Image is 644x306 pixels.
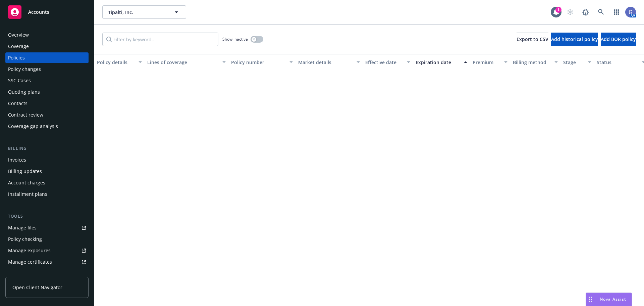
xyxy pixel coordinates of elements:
[597,59,638,66] div: Status
[5,222,89,233] a: Manage files
[551,33,598,46] button: Add historical policy
[601,33,636,46] button: Add BOR policy
[563,5,577,19] a: Start snowing
[5,110,89,120] a: Contract review
[5,87,89,97] a: Quoting plans
[610,5,623,19] a: Switch app
[108,9,166,16] span: Tipalti, Inc.
[5,52,89,63] a: Policies
[8,155,26,165] div: Invoices
[5,30,89,40] a: Overview
[555,7,561,13] div: 1
[416,59,460,66] div: Expiration date
[222,36,248,42] span: Show inactive
[8,177,45,188] div: Account charges
[8,75,31,86] div: SSC Cases
[560,54,594,70] button: Stage
[586,293,632,306] button: Nova Assist
[8,110,43,120] div: Contract review
[97,59,135,66] div: Policy details
[625,7,636,17] img: photo
[5,213,89,220] div: Tools
[102,33,218,46] input: Filter by keyword...
[8,166,42,177] div: Billing updates
[517,33,548,46] button: Export to CSV
[510,54,560,70] button: Billing method
[8,222,37,233] div: Manage files
[8,41,29,52] div: Coverage
[365,59,403,66] div: Effective date
[470,54,510,70] button: Premium
[5,189,89,200] a: Installment plans
[8,245,51,256] div: Manage exposures
[231,59,285,66] div: Policy number
[473,59,500,66] div: Premium
[413,54,470,70] button: Expiration date
[8,268,42,279] div: Manage claims
[28,9,49,15] span: Accounts
[594,5,608,19] a: Search
[228,54,296,70] button: Policy number
[5,268,89,279] a: Manage claims
[8,52,25,63] div: Policies
[579,5,592,19] a: Report a Bug
[5,98,89,109] a: Contacts
[102,5,186,19] button: Tipalti, Inc.
[601,36,636,42] span: Add BOR policy
[5,121,89,132] a: Coverage gap analysis
[586,293,594,306] div: Drag to move
[5,41,89,52] a: Coverage
[8,234,42,245] div: Policy checking
[513,59,550,66] div: Billing method
[94,54,145,70] button: Policy details
[145,54,228,70] button: Lines of coverage
[296,54,363,70] button: Market details
[517,36,548,42] span: Export to CSV
[5,155,89,165] a: Invoices
[600,296,626,302] span: Nova Assist
[298,59,353,66] div: Market details
[8,87,40,97] div: Quoting plans
[5,234,89,245] a: Policy checking
[12,284,62,291] span: Open Client Navigator
[363,54,413,70] button: Effective date
[8,257,52,267] div: Manage certificates
[5,3,89,21] a: Accounts
[5,75,89,86] a: SSC Cases
[8,30,29,40] div: Overview
[5,166,89,177] a: Billing updates
[551,36,598,42] span: Add historical policy
[8,121,58,132] div: Coverage gap analysis
[5,257,89,267] a: Manage certificates
[5,64,89,75] a: Policy changes
[8,64,41,75] div: Policy changes
[563,59,584,66] div: Stage
[147,59,218,66] div: Lines of coverage
[5,245,89,256] a: Manage exposures
[5,177,89,188] a: Account charges
[8,98,28,109] div: Contacts
[8,189,47,200] div: Installment plans
[5,145,89,152] div: Billing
